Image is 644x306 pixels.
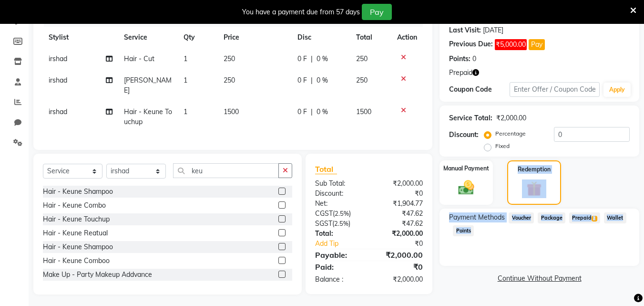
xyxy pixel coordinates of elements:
label: Percentage [495,129,526,138]
span: 1 [184,54,187,63]
span: Package [538,212,565,223]
span: 2.5% [335,210,349,217]
th: Qty [178,27,218,48]
span: 0 F [297,75,307,85]
div: ₹1,904.77 [369,199,430,209]
span: 1 [184,76,187,84]
div: Hair - Keune Comboo [43,256,110,266]
div: Discount: [308,189,369,199]
span: Hair - Cut [124,54,154,63]
span: | [311,107,313,117]
div: Hair - Keune Shampoo [43,242,113,252]
span: | [311,54,313,64]
span: SGST [315,219,332,228]
div: Hair - Keune Combo [43,200,106,211]
span: 0 F [297,107,307,117]
th: Price [218,27,292,48]
div: Service Total: [449,113,492,123]
label: Redemption [518,165,551,174]
span: 0 % [317,54,328,64]
div: Sub Total: [308,179,369,189]
div: ₹2,000.00 [369,274,430,285]
span: 1500 [356,107,371,116]
div: ₹0 [369,189,430,199]
div: ( ) [308,209,369,219]
div: ₹47.62 [369,219,430,229]
div: Discount: [449,130,479,140]
span: [PERSON_NAME] [124,76,172,95]
th: Service [118,27,178,48]
span: CGST [315,209,333,218]
div: ₹0 [379,239,430,249]
span: 0 % [317,75,328,85]
span: irshad [49,107,67,116]
span: Hair - Keune Touchup [124,107,172,126]
span: | [311,75,313,85]
span: irshad [49,76,67,84]
div: Total: [308,229,369,239]
span: Prepaid [569,212,600,223]
span: Prepaid [449,68,472,78]
button: Pay [529,39,545,50]
span: 1500 [224,107,239,116]
button: Apply [603,83,631,97]
div: ₹2,000.00 [369,179,430,189]
input: Enter Offer / Coupon Code [510,82,600,97]
span: Payment Methods [449,212,505,222]
div: Paid: [308,261,369,273]
div: [DATE] [483,25,503,35]
span: 2 [592,216,597,222]
span: 250 [356,76,368,84]
div: You have a payment due from 57 days [242,7,360,17]
span: 2.5% [334,220,348,227]
span: 250 [356,54,368,63]
span: Voucher [509,212,534,223]
input: Search or Scan [173,163,279,178]
div: Last Visit: [449,25,481,35]
div: Hair - Keune Shampoo [43,187,113,197]
div: Balance : [308,274,369,285]
a: Continue Without Payment [441,274,637,284]
span: Total [315,164,337,174]
div: 0 [472,54,476,64]
a: Add Tip [308,239,379,249]
div: Net: [308,199,369,209]
label: Manual Payment [443,164,489,173]
div: ₹47.62 [369,209,430,219]
span: ₹5,000.00 [495,39,527,50]
div: Coupon Code [449,84,509,95]
span: 250 [224,76,235,84]
div: ( ) [308,219,369,229]
button: Pay [362,4,392,20]
th: Total [350,27,392,48]
label: Fixed [495,142,510,150]
th: Disc [292,27,350,48]
div: ₹2,000.00 [369,229,430,239]
div: ₹2,000.00 [496,113,526,123]
img: _gift.svg [522,179,546,198]
th: Stylist [43,27,118,48]
div: Make Up - Party Makeup Addvance [43,270,152,280]
span: 250 [224,54,235,63]
span: Points [453,225,474,236]
span: 0 F [297,54,307,64]
span: 0 % [317,107,328,117]
span: Wallet [604,212,626,223]
div: ₹2,000.00 [369,249,430,261]
img: _cash.svg [453,179,479,197]
div: Points: [449,54,470,64]
div: ₹0 [369,261,430,273]
th: Action [391,27,423,48]
span: irshad [49,54,67,63]
span: 1 [184,107,187,116]
div: Hair - Keune Touchup [43,214,110,224]
div: Hair - Keune Reatual [43,228,108,238]
div: Payable: [308,249,369,261]
div: Previous Due: [449,39,493,50]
